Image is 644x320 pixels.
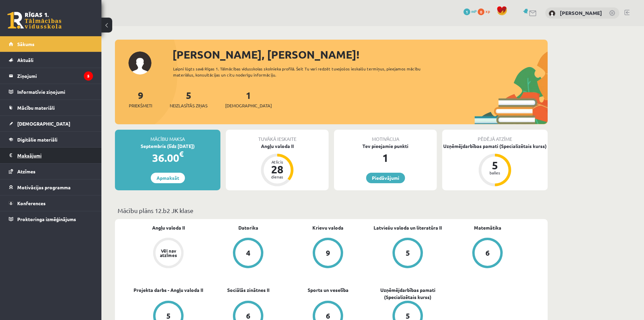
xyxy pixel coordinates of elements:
span: Motivācijas programma [17,184,71,190]
span: Konferences [17,200,46,206]
div: 5 [406,249,410,257]
div: Uzņēmējdarbības pamati (Specializētais kurss) [442,143,548,150]
a: Piedāvājumi [366,173,405,183]
a: Uzņēmējdarbības pamati (Specializētais kurss) [368,286,448,301]
div: Laipni lūgts savā Rīgas 1. Tālmācības vidusskolas skolnieka profilā. Šeit Tu vari redzēt tuvojošo... [173,66,433,78]
span: Digitālie materiāli [17,136,57,143]
span: 1 [463,8,470,15]
span: [DEMOGRAPHIC_DATA] [225,102,272,109]
a: Sākums [9,36,93,52]
a: 6 [448,238,527,270]
div: Tev pieejamie punkti [334,143,437,150]
span: Sākums [17,41,34,47]
a: 1[DEMOGRAPHIC_DATA] [225,89,272,109]
p: Mācību plāns 12.b2 JK klase [118,206,545,215]
span: Neizlasītās ziņas [170,102,208,109]
div: Vēl nav atzīmes [159,249,178,257]
a: Maksājumi [9,148,93,163]
span: Aktuāli [17,57,33,63]
a: Sports un veselība [308,286,349,294]
span: [DEMOGRAPHIC_DATA] [17,121,70,127]
a: 9 [288,238,368,270]
a: Informatīvie ziņojumi [9,84,93,100]
div: 28 [267,164,287,175]
div: Tuvākā ieskaite [226,130,329,143]
a: 1 mP [463,8,477,14]
legend: Informatīvie ziņojumi [17,84,93,100]
a: Matemātika [474,224,501,231]
div: 5 [166,312,171,320]
div: Septembris (līdz [DATE]) [115,143,220,150]
a: 5 [368,238,448,270]
a: Konferences [9,195,93,211]
a: [PERSON_NAME] [560,9,602,16]
div: Pēdējā atzīme [442,130,548,143]
span: Atzīmes [17,168,35,174]
a: Krievu valoda [312,224,343,231]
a: 9Priekšmeti [129,89,152,109]
a: Mācību materiāli [9,100,93,115]
img: Timofejs Nazarovs [549,10,555,17]
a: Rīgas 1. Tālmācības vidusskola [7,12,62,29]
div: 1 [334,150,437,166]
a: Digitālie materiāli [9,132,93,147]
a: Sociālās zinātnes II [227,286,269,294]
div: 5 [406,312,410,320]
div: balles [485,171,505,175]
div: 36.00 [115,150,220,166]
a: Motivācijas programma [9,179,93,195]
a: [DEMOGRAPHIC_DATA] [9,116,93,131]
a: Datorika [238,224,258,231]
a: Vēl nav atzīmes [128,238,208,270]
a: 5Neizlasītās ziņas [170,89,208,109]
legend: Maksājumi [17,148,93,163]
i: 5 [84,71,93,81]
span: mP [471,8,477,14]
div: Mācību maksa [115,130,220,143]
a: Ziņojumi5 [9,68,93,84]
a: 4 [208,238,288,270]
div: Angļu valoda II [226,143,329,150]
a: 0 xp [478,8,493,14]
span: xp [485,8,490,14]
span: Proktoringa izmēģinājums [17,216,76,222]
span: Priekšmeti [129,102,152,109]
legend: Ziņojumi [17,68,93,84]
div: dienas [267,175,287,179]
span: 0 [478,8,484,15]
div: Atlicis [267,160,287,164]
a: Angļu valoda II [152,224,185,231]
div: 6 [246,312,251,320]
div: 4 [246,249,251,257]
div: [PERSON_NAME], [PERSON_NAME]! [172,46,548,63]
a: Apmaksāt [151,173,185,183]
a: Uzņēmējdarbības pamati (Specializētais kurss) 5 balles [442,143,548,187]
a: Latviešu valoda un literatūra II [374,224,442,231]
div: 9 [326,249,330,257]
span: € [179,149,184,159]
div: 5 [485,160,505,171]
div: 6 [485,249,490,257]
a: Proktoringa izmēģinājums [9,211,93,227]
a: Angļu valoda II Atlicis 28 dienas [226,143,329,187]
span: Mācību materiāli [17,105,55,111]
a: Aktuāli [9,52,93,68]
div: Motivācija [334,130,437,143]
a: Atzīmes [9,164,93,179]
div: 6 [326,312,330,320]
a: Projekta darbs - Angļu valoda II [134,286,203,294]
